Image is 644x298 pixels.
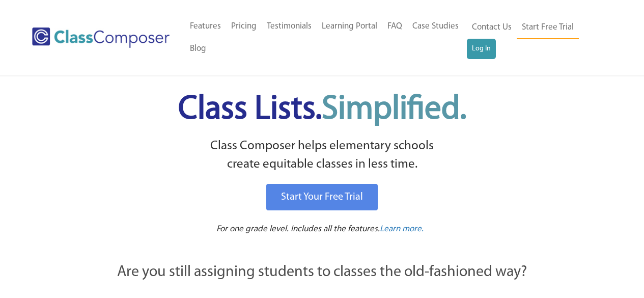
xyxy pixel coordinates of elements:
[317,15,382,38] a: Learning Portal
[32,28,170,48] img: Class Composer
[407,15,464,38] a: Case Studies
[467,16,517,39] a: Contact Us
[380,223,424,236] a: Learn more.
[467,16,604,59] nav: Header Menu
[185,38,211,60] a: Blog
[185,15,226,38] a: Features
[467,39,496,59] a: Log In
[61,137,583,174] p: Class Composer helps elementary schools create equitable classes in less time.
[380,225,424,233] span: Learn more.
[262,15,317,38] a: Testimonials
[185,15,467,60] nav: Header Menu
[517,16,579,39] a: Start Free Trial
[216,225,380,233] span: For one grade level. Includes all the features.
[178,93,466,126] span: Class Lists.
[226,15,262,38] a: Pricing
[281,192,363,202] span: Start Your Free Trial
[266,184,378,210] a: Start Your Free Trial
[63,261,582,284] p: Are you still assigning students to classes the old-fashioned way?
[382,15,407,38] a: FAQ
[322,93,466,126] span: Simplified.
